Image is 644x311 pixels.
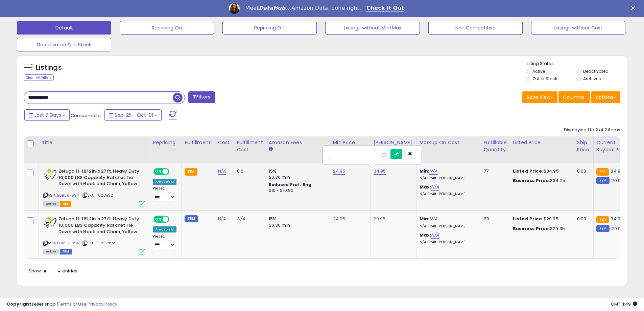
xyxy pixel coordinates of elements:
span: | SKU: 11-181-fbm [82,240,115,246]
div: ASIN: [43,168,145,206]
label: Active [532,68,545,74]
a: N/A [218,216,226,222]
a: 24.95 [333,216,345,222]
a: N/A [218,168,226,175]
button: Non Competitive [428,21,523,35]
button: Actions [591,91,620,103]
a: N/A [431,232,439,239]
div: $10 - $10.90 [269,188,325,194]
div: Repricing [153,139,179,146]
span: Show: entries [29,268,77,274]
div: Displaying 1 to 2 of 2 items [564,127,620,133]
div: 15% [269,216,325,222]
small: FBM [596,225,610,232]
div: ASIN: [43,216,145,253]
a: N/A [429,216,437,222]
small: FBA [596,168,609,176]
a: 24.95 [333,168,345,175]
span: FBA [60,201,71,207]
button: Save View [522,91,557,103]
p: N/A Profit [PERSON_NAME] [420,176,476,181]
div: Markup on Cost [420,139,478,146]
label: Deactivated [583,68,609,74]
div: 30 [484,216,505,222]
span: Compared to: [71,112,102,119]
small: FBA [185,168,197,176]
div: Amazon AI [153,226,176,232]
div: $29.35 [513,226,569,232]
div: Cost [218,139,231,146]
a: Privacy Policy [88,301,117,307]
a: N/A [431,184,439,191]
b: Zeluga 11-181 2in. x 27ft. Heavy Duty 10,000 LBS Capacity Ratchet Tie Down with Hook and Chain, Y... [58,168,141,189]
div: $29.95 [513,216,569,222]
b: Business Price: [513,177,550,184]
b: Listed Price: [513,168,544,174]
button: Listings without Min/Max [325,21,420,35]
p: Listing States: [526,61,627,67]
span: OFF [168,217,179,222]
div: Amazon AI [153,179,176,185]
img: Profile image for Georgie [229,3,240,14]
span: 34.95 [611,168,623,174]
span: All listings currently available for purchase on Amazon [43,249,59,254]
img: 51tft+M6AJL._SL40_.jpg [43,168,57,182]
button: Deactivated & In Stock [17,38,111,51]
p: N/A Profit [PERSON_NAME] [420,240,476,245]
small: FBM [596,177,610,184]
span: ON [154,169,163,175]
small: FBA [596,216,609,223]
span: Last 7 Days [34,112,61,118]
button: Sep-25 - Oct-01 [104,109,162,121]
div: 0.00 [577,216,588,222]
div: Title [42,139,147,146]
div: Fulfillment [185,139,212,146]
p: N/A Profit [PERSON_NAME] [420,192,476,197]
h5: Listings [36,63,62,72]
small: FBM [185,215,198,222]
div: Preset: [153,234,176,249]
b: Max: [420,184,431,190]
div: $0.30 min [269,174,325,180]
button: Repricing Off [222,21,317,35]
label: Out of Stock [532,76,557,82]
div: 77 [484,168,505,174]
button: Repricing On [120,21,214,35]
span: All listings currently available for purchase on Amazon [43,201,59,207]
div: Listed Price [513,139,571,146]
span: 2025-10-9 11:49 GMT [611,301,637,307]
b: Min: [420,216,430,222]
span: | SKU: T023522 [82,193,113,198]
label: Archived [583,76,601,82]
div: Min Price [333,139,368,146]
div: 0.00 [577,168,588,174]
a: B0B59F994T [57,240,81,246]
div: 15% [269,168,325,174]
span: Sep-25 - Oct-01 [115,112,153,118]
button: Columns [558,91,590,103]
div: Ship Price [577,139,591,153]
strong: Copyright [7,301,31,307]
button: Listings without Cost [531,21,625,35]
a: Check It Out [366,5,404,12]
b: Reduced Prof. Rng. [269,182,313,187]
div: $34.95 [513,168,569,174]
button: Default [17,21,111,35]
div: Fulfillment Cost [237,139,263,153]
span: 29.95 [611,225,623,232]
b: Min: [420,168,430,174]
a: 29.95 [374,216,386,222]
div: Close [631,6,638,10]
div: Preset: [153,186,176,201]
div: Fulfillable Quantity [484,139,507,153]
p: N/A Profit [PERSON_NAME] [420,224,476,229]
button: Last 7 Days [24,109,70,121]
div: seller snap | | [7,301,117,308]
span: Columns [563,94,584,101]
span: ON [154,217,163,222]
span: OFF [168,169,179,175]
span: 34.95 [611,216,623,222]
div: $0.30 min [269,222,325,228]
div: Current Buybox Price [596,139,631,153]
img: 51tft+M6AJL._SL40_.jpg [43,216,57,229]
